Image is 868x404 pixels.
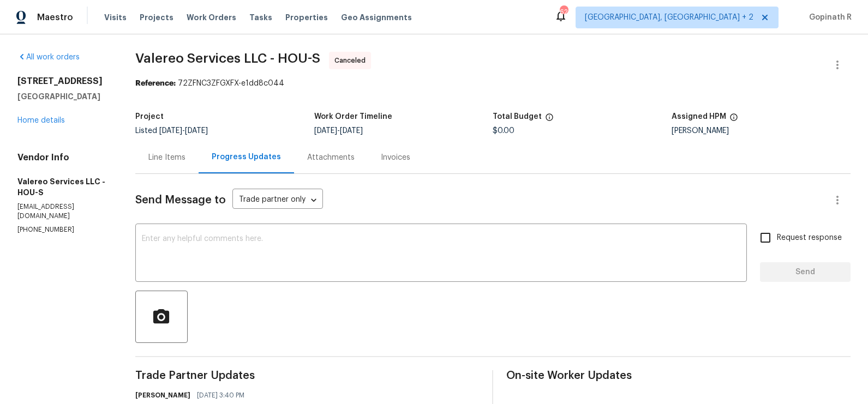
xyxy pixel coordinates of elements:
span: Canceled [334,55,370,66]
span: Listed [135,127,208,135]
h5: [GEOGRAPHIC_DATA] [17,91,109,102]
span: Properties [285,12,328,23]
span: Tasks [249,14,272,21]
div: [PERSON_NAME] [672,127,851,135]
span: Request response [777,232,842,244]
h5: Work Order Timeline [314,113,392,120]
h5: Project [135,113,164,120]
div: Invoices [381,152,410,163]
span: Visits [104,12,127,23]
span: - [159,127,208,135]
div: Line Items [148,152,185,163]
p: [PHONE_NUMBER] [17,225,109,234]
div: Progress Updates [212,152,281,162]
h4: Vendor Info [17,152,109,163]
p: [EMAIL_ADDRESS][DOMAIN_NAME] [17,202,109,221]
span: [DATE] 3:40 PM [197,390,244,401]
h5: Total Budget [493,113,542,120]
span: [DATE] [340,127,363,135]
a: Home details [17,117,65,124]
div: 72ZFNC3ZFGXFX-e1dd8c044 [135,78,851,89]
span: [DATE] [159,127,182,135]
div: Trade partner only [232,191,323,209]
span: The hpm assigned to this work order. [729,113,738,127]
h2: [STREET_ADDRESS] [17,76,109,87]
span: [GEOGRAPHIC_DATA], [GEOGRAPHIC_DATA] + 2 [585,12,753,23]
h5: Assigned HPM [672,113,726,120]
span: [DATE] [314,127,337,135]
span: Gopinath R [805,12,852,23]
span: Valereo Services LLC - HOU-S [135,52,320,65]
span: On-site Worker Updates [506,370,851,381]
span: The total cost of line items that have been proposed by Opendoor. This sum includes line items th... [545,113,554,127]
b: Reference: [135,80,176,87]
span: Trade Partner Updates [135,370,480,381]
span: Work Orders [187,12,236,23]
span: Projects [140,12,173,23]
span: - [314,127,363,135]
span: Send Message to [135,195,226,206]
span: Maestro [37,12,73,23]
h6: [PERSON_NAME] [135,390,190,401]
span: [DATE] [185,127,208,135]
div: 62 [560,7,567,17]
span: $0.00 [493,127,514,135]
h5: Valereo Services LLC - HOU-S [17,176,109,198]
span: Geo Assignments [341,12,412,23]
a: All work orders [17,53,80,61]
div: Attachments [307,152,355,163]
